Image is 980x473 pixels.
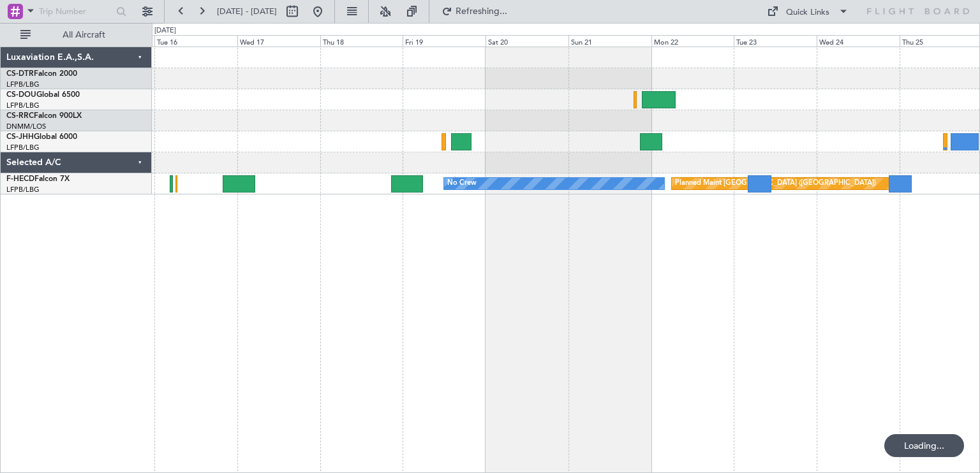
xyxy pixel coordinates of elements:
button: Quick Links [761,1,855,22]
a: CS-DOUGlobal 6500 [6,91,80,99]
span: All Aircraft [33,31,135,40]
a: LFPB/LBG [6,143,40,152]
a: CS-RRCFalcon 900LX [6,112,82,120]
a: LFPB/LBG [6,80,40,89]
input: Trip Number [39,2,112,21]
span: CS-DOU [6,91,36,99]
div: Tue 23 [734,35,817,47]
div: No Crew [447,174,477,193]
div: Sat 20 [486,35,568,47]
a: CS-DTRFalcon 2000 [6,70,77,78]
span: [DATE] - [DATE] [217,6,277,17]
a: LFPB/LBG [6,185,40,194]
span: CS-JHH [6,133,34,141]
div: Planned Maint [GEOGRAPHIC_DATA] ([GEOGRAPHIC_DATA]) [675,174,876,193]
div: [DATE] [154,25,176,36]
div: Thu 18 [320,35,403,47]
div: Sun 21 [568,35,651,47]
span: CS-DTR [6,70,34,78]
a: LFPB/LBG [6,101,40,110]
div: Mon 22 [651,35,734,47]
button: Refreshing... [436,1,512,22]
span: Refreshing... [455,7,509,16]
span: CS-RRC [6,112,34,120]
a: DNMM/LOS [6,122,46,131]
span: F-HECD [6,175,34,183]
div: Wed 24 [817,35,900,47]
a: CS-JHHGlobal 6000 [6,133,77,141]
a: F-HECDFalcon 7X [6,175,70,183]
div: Wed 17 [237,35,320,47]
button: All Aircraft [14,25,138,45]
div: Fri 19 [403,35,486,47]
div: Loading... [884,434,964,457]
div: Tue 16 [154,35,237,47]
div: Quick Links [786,6,829,19]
